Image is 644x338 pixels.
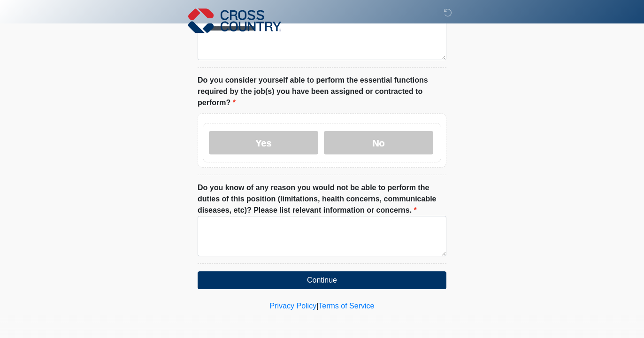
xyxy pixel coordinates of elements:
label: No [324,131,433,154]
a: | [316,302,318,310]
img: Cross Country Logo [188,7,281,34]
a: Privacy Policy [270,302,317,310]
button: Continue [198,271,446,289]
label: Do you know of any reason you would not be able to perform the duties of this position (limitatio... [198,182,446,216]
label: Do you consider yourself able to perform the essential functions required by the job(s) you have ... [198,75,446,108]
a: Terms of Service [318,302,374,310]
label: Yes [209,131,318,154]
